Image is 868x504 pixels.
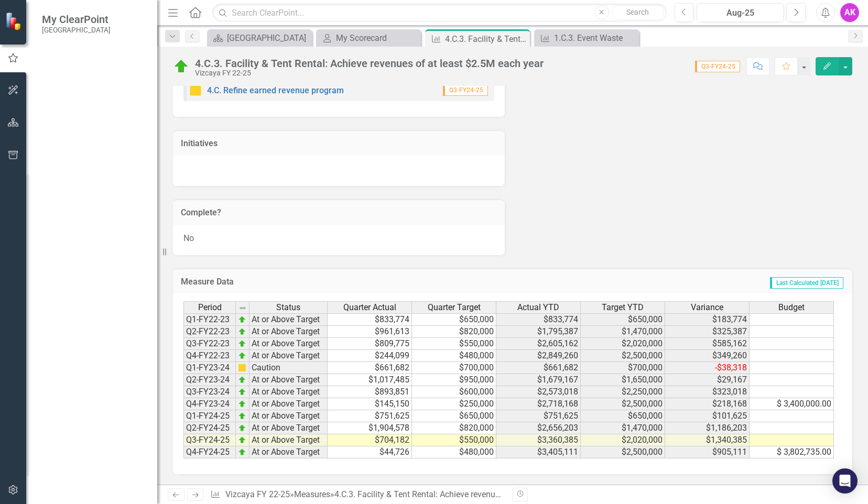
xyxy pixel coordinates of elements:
img: zOikAAAAAElFTkSuQmCC [238,400,246,408]
td: $323,018 [665,386,750,398]
span: Actual YTD [517,303,559,312]
td: Q3-FY24-25 [183,434,236,446]
td: $2,250,000 [581,386,665,398]
span: Search [626,8,649,16]
td: Q2-FY24-25 [183,422,236,434]
td: Q1-FY23-24 [183,362,236,374]
td: $650,000 [412,410,496,422]
img: zOikAAAAAElFTkSuQmCC [238,448,246,456]
img: zOikAAAAAElFTkSuQmCC [238,315,246,324]
button: AK [840,3,859,22]
span: Budget [778,303,805,312]
a: My Scorecard [42,90,147,102]
div: Aug-25 [700,7,780,19]
td: $650,000 [581,313,665,326]
td: $1,904,578 [328,422,412,434]
h3: Complete? [181,208,497,217]
td: $585,162 [665,338,750,350]
td: Caution [249,362,328,374]
td: $820,000 [412,326,496,338]
td: $2,718,168 [496,398,581,410]
td: $ 3,400,000.00 [750,398,834,410]
img: zOikAAAAAElFTkSuQmCC [238,412,246,420]
td: At or Above Target [249,326,328,338]
td: $751,625 [328,410,412,422]
div: My Scorecard [336,31,418,45]
td: $751,625 [496,410,581,422]
a: My Favorites [42,70,147,82]
td: $661,682 [496,362,581,374]
td: At or Above Target [249,434,328,446]
td: $2,573,018 [496,386,581,398]
td: $325,387 [665,326,750,338]
a: My Updates [42,50,147,62]
td: Q3-FY23-24 [183,386,236,398]
a: My Notifications [42,109,147,122]
a: Measures [294,489,330,499]
a: Page Exports [42,273,92,286]
td: $1,650,000 [581,374,665,386]
td: $1,470,000 [581,326,665,338]
td: At or Above Target [249,446,328,458]
td: At or Above Target [249,386,328,398]
td: At or Above Target [249,313,328,326]
td: At or Above Target [249,374,328,386]
td: $961,613 [328,326,412,338]
td: Q2-FY22-23 [183,326,236,338]
td: $244,099 [328,350,412,362]
div: » » [210,489,505,501]
td: Q1-FY22-23 [183,313,236,326]
img: ClearPoint Strategy [5,12,24,30]
small: [GEOGRAPHIC_DATA] [42,26,111,34]
a: My Scorecard [319,31,418,45]
td: $2,500,000 [581,446,665,458]
td: $3,405,111 [496,446,581,458]
td: $833,774 [496,313,581,326]
td: $820,000 [412,422,496,434]
td: $893,851 [328,386,412,398]
img: Caution [189,84,202,96]
td: $101,625 [665,410,750,422]
td: At or Above Target [249,398,328,410]
td: $700,000 [412,362,496,374]
div: 8 [89,183,105,192]
td: Q3-FY22-23 [183,338,236,350]
td: $2,020,000 [581,434,665,446]
td: $650,000 [412,313,496,326]
td: $700,000 [581,362,665,374]
div: 0 [96,135,113,144]
td: $1,186,203 [665,422,750,434]
span: Quarter Target [428,303,481,312]
div: Open Intercom Messenger [832,468,858,494]
input: Search ClearPoint... [212,4,666,22]
h3: Measure Data [181,277,457,287]
a: Vizcaya FY 22-25 [225,489,290,499]
td: $480,000 [412,446,496,458]
td: $1,340,385 [665,434,750,446]
div: 1 [97,274,114,283]
td: $480,000 [412,350,496,362]
td: Q4-FY24-25 [183,446,236,458]
td: $183,774 [665,313,750,326]
td: $ 3,802,735.00 [750,446,834,458]
td: At or Above Target [249,422,328,434]
td: $2,500,000 [581,398,665,410]
td: $950,000 [412,374,496,386]
span: Variance [691,303,723,312]
span: Period [198,303,222,312]
td: At or Above Target [249,338,328,350]
td: $349,260 [665,350,750,362]
td: $3,360,385 [496,434,581,446]
td: $550,000 [412,434,496,446]
td: Q4-FY23-24 [183,398,236,410]
td: Q4-FY22-23 [183,350,236,362]
td: At or Above Target [249,350,328,362]
div: 4.C.3. Facility & Tent Rental: Achieve revenues of at least $2.5M each year [334,489,606,499]
td: $905,111 [665,446,750,458]
img: cBAA0RP0Y6D5n+AAAAAElFTkSuQmCC [238,364,246,372]
img: zOikAAAAAElFTkSuQmCC [238,388,246,396]
button: Aug-25 [697,3,784,22]
td: $145,150 [328,398,412,410]
td: $29,167 [665,374,750,386]
span: Status [276,303,300,312]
